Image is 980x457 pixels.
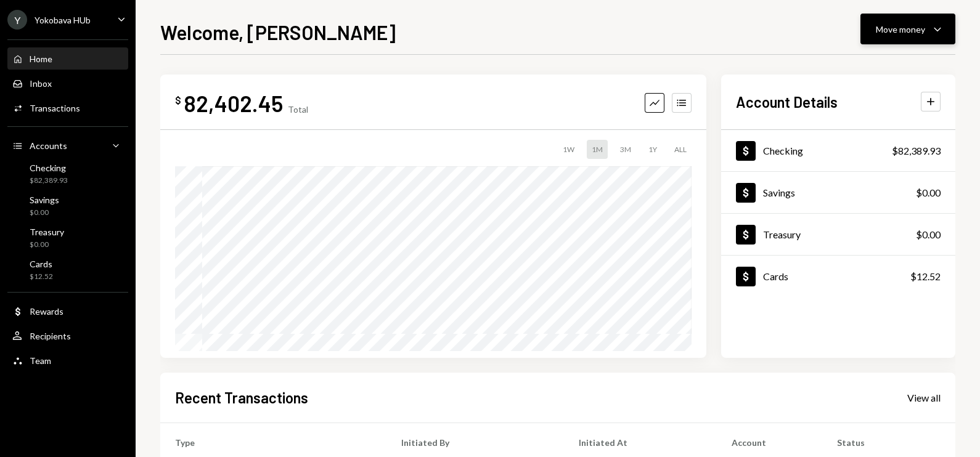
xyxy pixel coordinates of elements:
a: Home [7,47,128,70]
div: 82,402.45 [184,89,283,117]
div: $0.00 [916,185,941,200]
div: Rewards [30,306,63,317]
div: Recipients [30,331,71,341]
a: Cards$12.52 [721,256,955,297]
div: View all [907,392,941,404]
a: Treasury$0.00 [7,223,128,253]
a: View all [907,390,941,404]
div: Treasury [763,228,801,240]
div: Cards [30,259,53,269]
div: Checking [30,163,68,173]
a: Treasury$0.00 [721,214,955,255]
div: Home [30,54,52,64]
h2: Account Details [736,92,838,112]
div: ALL [669,140,692,159]
div: 1Y [643,140,662,159]
button: Move money [860,14,955,44]
div: Team [30,355,51,366]
div: $0.00 [30,240,64,250]
div: 1W [558,140,579,159]
a: Transactions [7,97,128,119]
div: Accounts [30,140,67,151]
div: Yokobava HUb [35,15,91,25]
div: Transactions [30,103,80,113]
div: $0.00 [30,208,59,218]
a: Rewards [7,300,128,322]
div: $12.52 [910,269,941,284]
div: $82,389.93 [892,144,941,158]
a: Accounts [7,134,128,156]
div: Savings [30,195,59,205]
div: 3M [615,140,636,159]
div: $12.52 [30,272,53,282]
div: $ [175,94,181,107]
div: Y [7,10,27,30]
a: Inbox [7,72,128,94]
div: $0.00 [916,227,941,242]
div: Total [288,104,308,115]
h2: Recent Transactions [175,387,308,408]
a: Cards$12.52 [7,255,128,285]
div: Savings [763,187,795,198]
a: Checking$82,389.93 [721,130,955,171]
h1: Welcome, [PERSON_NAME] [160,20,396,44]
div: Cards [763,270,788,282]
div: Move money [876,23,925,36]
div: 1M [587,140,608,159]
a: Recipients [7,325,128,347]
div: Checking [763,145,803,156]
div: $82,389.93 [30,176,68,186]
div: Inbox [30,78,52,89]
a: Savings$0.00 [7,191,128,220]
div: Treasury [30,227,64,237]
a: Team [7,349,128,371]
a: Checking$82,389.93 [7,159,128,188]
a: Savings$0.00 [721,172,955,213]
